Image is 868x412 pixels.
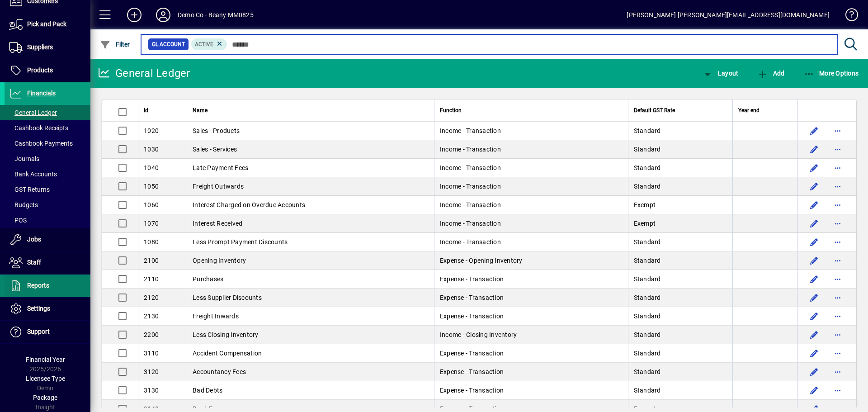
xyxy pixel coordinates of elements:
[152,40,185,49] span: GL Account
[9,155,39,162] span: Journals
[193,220,242,227] span: Interest Received
[144,220,159,227] span: 1070
[193,146,237,153] span: Sales - Services
[27,66,53,74] span: Products
[627,8,830,22] div: [PERSON_NAME] [PERSON_NAME][EMAIL_ADDRESS][DOMAIN_NAME]
[693,65,748,81] app-page-header-button: View chart layout
[440,350,504,357] span: Expense - Transaction
[830,161,845,175] button: More options
[193,313,239,320] span: Freight Inwards
[755,65,787,81] button: Add
[193,164,248,171] span: Late Payment Fees
[807,123,821,138] button: Edit
[702,70,738,77] span: Layout
[440,257,523,264] span: Expense - Opening Inventory
[144,275,159,283] span: 2110
[5,251,90,274] a: Staff
[757,70,784,77] span: Add
[144,331,159,338] span: 2200
[97,66,190,81] div: General Ledger
[830,253,845,268] button: More options
[178,8,254,22] div: Demo Co - Beany MM0825
[144,201,159,208] span: 1060
[440,164,501,171] span: Income - Transaction
[830,290,845,305] button: More options
[830,365,845,379] button: More options
[440,146,501,153] span: Income - Transaction
[193,105,208,115] span: Name
[193,275,223,283] span: Purchases
[807,161,821,175] button: Edit
[807,216,821,231] button: Edit
[5,213,90,228] a: POS
[700,65,741,81] button: Layout
[9,186,50,193] span: GST Returns
[807,253,821,268] button: Edit
[830,198,845,212] button: More options
[27,43,53,51] span: Suppliers
[27,282,49,289] span: Reports
[807,272,821,286] button: Edit
[26,375,65,382] span: Licensee Type
[9,140,73,147] span: Cashbook Payments
[193,238,288,246] span: Less Prompt Payment Discounts
[5,36,90,59] a: Suppliers
[839,2,857,31] a: Knowledge Base
[738,105,759,115] span: Year end
[5,13,90,36] a: Pick and Pack
[193,105,429,115] div: Name
[5,151,90,166] a: Journals
[5,59,90,82] a: Products
[440,313,504,320] span: Expense - Transaction
[100,41,130,48] span: Filter
[144,164,159,171] span: 1040
[440,387,504,394] span: Expense - Transaction
[9,124,68,132] span: Cashbook Receipts
[440,294,504,301] span: Expense - Transaction
[26,356,65,363] span: Financial Year
[27,305,50,312] span: Settings
[144,183,159,190] span: 1050
[634,257,661,264] span: Standard
[830,346,845,360] button: More options
[144,368,159,375] span: 3120
[98,36,132,52] button: Filter
[440,183,501,190] span: Income - Transaction
[9,201,38,208] span: Budgets
[120,7,149,23] button: Add
[193,294,262,301] span: Less Supplier Discounts
[807,309,821,323] button: Edit
[5,166,90,182] a: Bank Accounts
[830,123,845,138] button: More options
[634,127,661,134] span: Standard
[807,365,821,379] button: Edit
[830,383,845,398] button: More options
[33,394,57,401] span: Package
[634,331,661,338] span: Standard
[634,294,661,301] span: Standard
[634,275,661,283] span: Standard
[193,368,246,375] span: Accountancy Fees
[634,183,661,190] span: Standard
[191,38,227,50] mat-chip: Activation Status: Active
[807,142,821,156] button: Edit
[144,238,159,246] span: 1080
[440,127,501,134] span: Income - Transaction
[830,216,845,231] button: More options
[634,350,661,357] span: Standard
[830,179,845,194] button: More options
[830,309,845,323] button: More options
[440,275,504,283] span: Expense - Transaction
[144,387,159,394] span: 3130
[193,127,240,134] span: Sales - Products
[634,105,675,115] span: Default GST Rate
[193,257,246,264] span: Opening Inventory
[144,146,159,153] span: 1030
[9,109,57,116] span: General Ledger
[634,164,661,171] span: Standard
[634,220,656,227] span: Exempt
[144,105,148,115] span: Id
[193,183,244,190] span: Freight Outwards
[830,272,845,286] button: More options
[27,236,41,243] span: Jobs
